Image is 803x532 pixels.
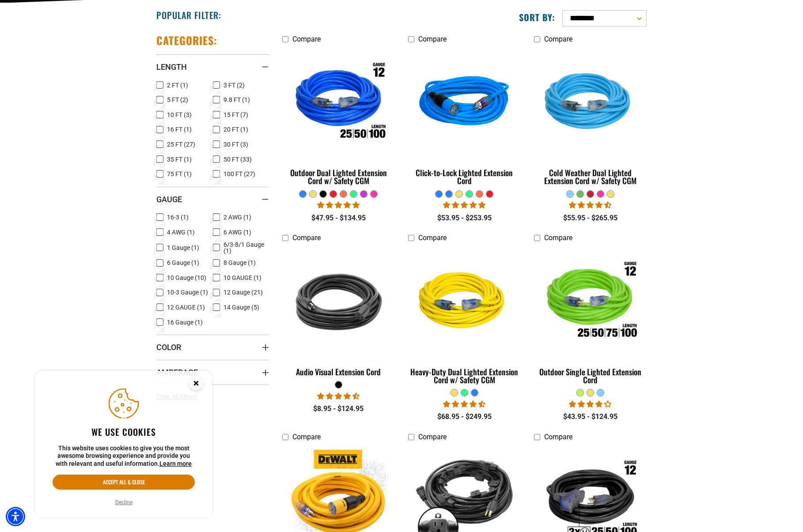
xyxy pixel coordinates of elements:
span: 6 AWG (1) [223,229,251,235]
span: 4.00 stars [569,400,611,408]
div: $53.95 - $253.95 [408,213,521,223]
div: $68.95 - $249.95 [408,411,521,422]
span: 10 GAUGE (1) [223,275,261,281]
span: 2 FT (1) [167,82,188,88]
span: Amperage [156,367,198,377]
span: Compare [292,433,321,441]
button: Decline [113,498,135,507]
span: 4.62 stars [569,201,611,209]
summary: Gauge [156,187,269,211]
summary: Length [156,54,269,79]
h2: Popular Filter: [156,9,221,21]
img: Outdoor Single Lighted Extension Cord [534,251,646,352]
h2: Categories: [156,34,217,47]
aside: Cookie Consent [35,371,212,518]
span: 15 FT (7) [223,112,248,118]
span: Compare [292,234,321,242]
span: 5 FT (2) [167,97,188,103]
p: This website uses cookies to give you the most awesome browsing experience and provide you with r... [53,445,195,468]
span: 4.81 stars [317,201,360,209]
span: Compare [544,234,572,242]
span: Compare [544,433,572,441]
button: Accept all & close [53,475,195,490]
span: 4 AWG (1) [167,229,195,235]
span: 6/3-8/1 Gauge (1) [223,241,266,254]
a: yellow Heavy-Duty Dual Lighted Extension Cord w/ Safety CGM [408,247,521,389]
summary: Color [156,335,269,359]
span: Compare [418,234,447,242]
span: Compare [292,35,321,43]
div: Outdoor Dual Lighted Extension Cord w/ Safety CGM [282,169,395,185]
summary: Amperage [156,360,269,385]
span: Length [156,62,187,72]
label: Sort by: [519,11,555,23]
span: 50 FT (33) [223,156,252,162]
span: 16 Gauge (1) [167,319,203,325]
div: $8.95 - $124.95 [282,404,395,414]
span: 8 Gauge (1) [223,260,256,266]
div: Accessibility Menu [6,507,25,526]
div: $43.95 - $124.95 [534,411,647,422]
img: blue [409,52,520,154]
div: Click-to-Lock Lighted Extension Cord [408,169,521,185]
a: Light Blue Cold Weather Dual Lighted Extension Cord w/ Safety CGM [534,48,647,190]
span: 2 AWG (1) [223,214,251,220]
span: Color [156,342,181,352]
img: black [283,251,394,352]
div: $47.95 - $134.95 [282,213,395,223]
span: 20 FT (1) [223,126,248,132]
span: 4.73 stars [317,392,360,400]
img: yellow [409,251,520,352]
span: 6 Gauge (1) [167,260,199,266]
img: Outdoor Dual Lighted Extension Cord w/ Safety CGM [283,52,394,154]
span: 4.64 stars [443,400,485,408]
a: Outdoor Single Lighted Extension Cord Outdoor Single Lighted Extension Cord [534,247,647,389]
span: Gauge [156,194,182,204]
span: 35 FT (1) [167,156,192,162]
span: 16-3 (1) [167,214,189,220]
span: 100 FT (27) [223,171,255,177]
span: 75 FT (1) [167,171,192,177]
div: Audio Visual Extension Cord [282,368,395,376]
span: 16 FT (1) [167,126,192,132]
a: black Audio Visual Extension Cord [282,247,395,381]
a: This website uses cookies to give you the most awesome browsing experience and provide you with r... [159,460,192,467]
h2: We use cookies [53,426,195,438]
span: 30 FT (3) [223,141,248,147]
span: 10 Gauge (10) [167,275,206,281]
div: Cold Weather Dual Lighted Extension Cord w/ Safety CGM [534,169,647,185]
div: Heavy-Duty Dual Lighted Extension Cord w/ Safety CGM [408,368,521,384]
span: 3 FT (2) [223,82,245,88]
span: 12 GAUGE (1) [167,304,205,310]
a: blue Click-to-Lock Lighted Extension Cord [408,48,521,190]
span: 14 Gauge (5) [223,304,259,310]
a: Outdoor Dual Lighted Extension Cord w/ Safety CGM Outdoor Dual Lighted Extension Cord w/ Safety CGM [282,48,395,190]
span: Compare [544,35,572,43]
span: 10-3 Gauge (1) [167,289,208,295]
div: $55.95 - $265.95 [534,213,647,223]
img: Light Blue [534,52,646,154]
span: Compare [418,35,447,43]
span: 4.87 stars [443,201,485,209]
span: 1 Gauge (1) [167,245,199,251]
span: Compare [418,433,447,441]
span: 10 FT (3) [167,112,192,118]
span: 9.8 FT (1) [223,97,250,103]
div: Outdoor Single Lighted Extension Cord [534,368,647,384]
span: 25 FT (27) [167,141,195,147]
button: Close this option [180,371,212,398]
span: 12 Gauge (21) [223,289,263,295]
